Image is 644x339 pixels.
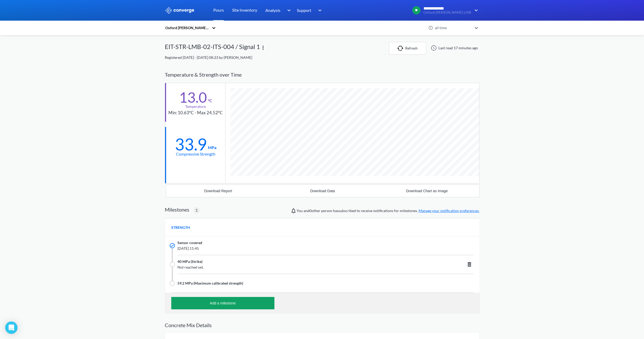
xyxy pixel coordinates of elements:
[434,25,472,31] div: all time
[179,91,207,104] div: 13.0
[471,7,479,13] img: downArrow.svg
[165,55,252,60] span: Registered [DATE] - [DATE] 08:23 by [PERSON_NAME]
[165,42,260,55] div: EIT-STR-LMB-02-ITS-004 / Signal 1
[177,280,243,286] span: 59.2 MPa (Maximum calibrated strength)
[270,185,375,197] button: Download Data
[297,208,479,214] span: You and person has subscribed to receive notifications for milestones.
[428,45,479,51] div: Last read 17 minutes ago
[166,185,271,197] button: Download Report
[177,246,411,251] span: [DATE] 11:45
[423,11,471,14] span: Oxford [PERSON_NAME] LMB
[195,207,198,213] span: 1
[176,151,215,157] div: Compressive Strength
[165,7,195,14] img: logo_ewhite.svg
[177,240,202,246] span: Sensor covered
[204,189,232,193] div: Download Report
[419,208,479,213] a: Manage your notification preferences.
[165,206,189,213] h2: Milestones
[297,7,311,13] span: Support
[177,264,411,270] span: Not reached yet.
[175,138,207,151] div: 33.9
[165,67,479,83] div: Temperature & Strength over Time
[309,208,320,213] span: 0 other
[177,259,202,264] span: 40 MPa (Strike)
[284,7,292,13] img: downArrow.svg
[397,46,405,51] img: icon-refresh.svg
[260,45,266,51] img: more.svg
[428,26,433,30] img: icon-clock.svg
[375,185,479,197] button: Download Chart as Image
[265,7,280,13] span: Analysis
[171,225,190,230] span: STRENGTH
[310,189,335,193] div: Download Data
[185,104,206,109] div: Temperature
[165,25,209,31] div: Oxford [PERSON_NAME] LMB
[389,42,426,55] button: Refresh
[171,297,274,309] button: Add a milestone
[290,208,297,214] img: notifications-icon.svg
[406,189,448,193] div: Download Chart as Image
[168,109,223,116] div: Min: 10.63°C - Max 24.52°C
[315,7,323,13] img: downArrow.svg
[165,322,479,328] h2: Concrete Mix Details
[5,321,18,334] div: Open Intercom Messenger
